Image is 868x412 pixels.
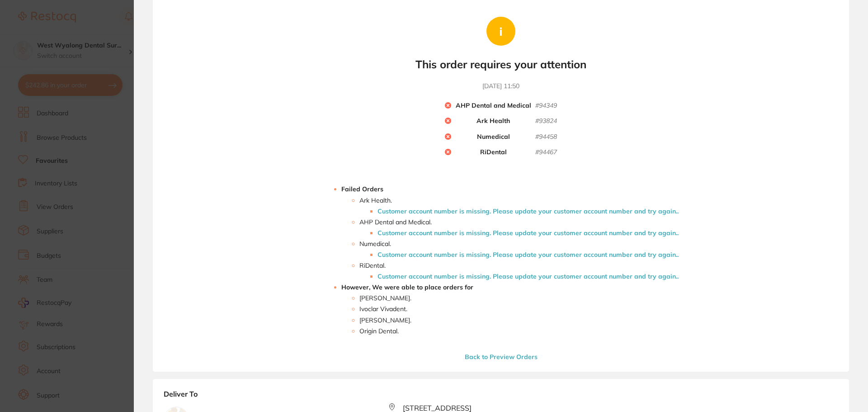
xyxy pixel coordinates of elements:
li: Customer account number is missing. Please update your customer account number and try again. . [377,229,679,237]
time: [DATE] 11:50 [482,82,519,91]
li: Origin Dental . [359,327,679,335]
li: Customer account number is missing. Please update your customer account number and try again. . [377,273,679,280]
small: # 94467 [535,148,557,156]
small: # 94458 [535,133,557,141]
li: [PERSON_NAME] . [359,294,679,302]
li: Customer account number is missing. Please update your customer account number and try again. . [377,208,679,215]
strong: However, We were able to place orders for [341,283,473,291]
li: Numedical . [359,240,679,258]
button: Back to Preview Orders [462,353,540,361]
li: AHP Dental and Medical . [359,218,679,237]
b: RiDental [480,148,507,156]
span: [STREET_ADDRESS] [403,404,472,412]
b: Ark Health [476,117,510,125]
b: This order requires your attention [415,58,586,71]
li: [PERSON_NAME] . [359,317,679,324]
small: # 94349 [535,102,557,110]
b: AHP Dental and Medical [456,102,531,110]
li: RiDental . [359,262,679,280]
b: Numedical [477,133,510,141]
small: # 93824 [535,117,557,125]
b: Deliver To [164,390,838,403]
li: Customer account number is missing. Please update your customer account number and try again. . [377,251,679,258]
strong: Failed Orders [341,185,383,193]
li: Ark Health . [359,197,679,215]
li: Ivoclar Vivadent . [359,305,679,313]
